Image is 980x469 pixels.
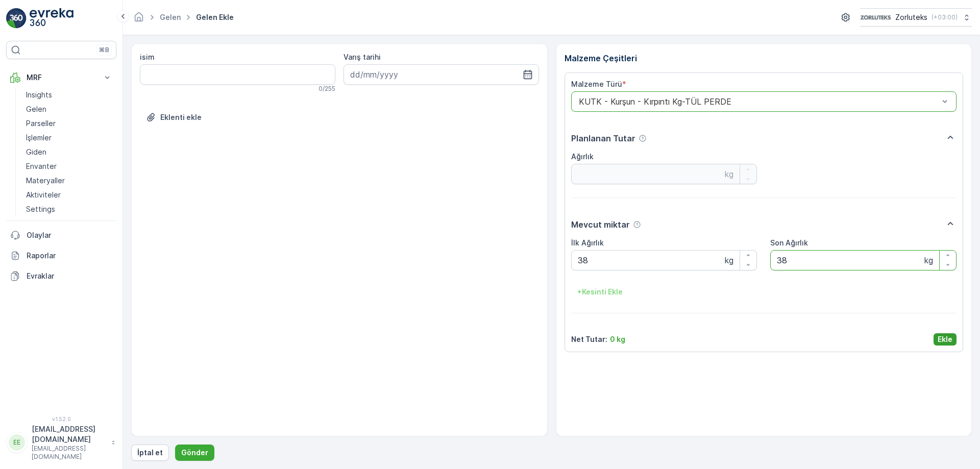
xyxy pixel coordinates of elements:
button: EE[EMAIL_ADDRESS][DOMAIN_NAME][EMAIL_ADDRESS][DOMAIN_NAME] [6,424,116,461]
label: Malzeme Türü [571,80,622,88]
span: 59.5 kg [51,235,77,243]
img: 6-1-9-3_wQBzyll.png [860,12,891,23]
p: Gelen [26,104,46,114]
p: Net Tutar : [571,334,607,344]
button: +Kesinti Ekle [571,284,629,300]
p: Settings [26,204,55,214]
input: dd/mm/yyyy [344,64,539,85]
p: Giden [26,147,46,157]
p: Gelen #6780 [463,9,516,21]
a: Materyaller [22,174,116,188]
span: Gelen ekle [194,12,236,22]
p: İşlemler [26,133,52,143]
p: Eklenti ekle [160,112,202,122]
a: Gelen [22,102,116,116]
div: Yardım Araç İkonu [633,220,641,229]
p: Ekle [938,334,952,344]
a: Evraklar [6,266,116,286]
p: + Kesinti Ekle [577,287,623,297]
button: Dosya Yükle [140,109,208,126]
span: 0 kg [47,218,63,227]
a: Aktiviteler [22,188,116,202]
a: Olaylar [6,225,116,245]
p: ( +03:00 ) [932,13,958,21]
button: Ekle [934,333,957,345]
button: MRF [6,67,116,88]
p: Olaylar [27,230,112,240]
p: 0 kg [610,334,625,344]
label: isim [140,53,155,61]
img: logo_light-DOdMpM7g.png [30,8,73,29]
p: Aktiviteler [26,190,61,200]
p: [EMAIL_ADDRESS][DOMAIN_NAME] [32,424,106,445]
span: Gelen #6780 [34,167,80,176]
span: 59.5 kg [45,184,70,193]
p: MRF [27,72,96,83]
p: Mevcut miktar [571,218,630,231]
p: 0 / 255 [318,85,335,93]
p: Gönder [181,448,208,458]
p: Materyaller [26,176,65,186]
button: İptal et [131,445,169,461]
p: Raporlar [27,251,112,261]
label: İlk Ağırlık [571,238,604,247]
button: Zorluteks(+03:00) [860,8,972,27]
p: kg [924,254,933,266]
button: Gönder [175,445,214,461]
a: Envanter [22,159,116,174]
a: Gelen [160,13,181,21]
span: İlk Ağırlık : [9,184,45,193]
label: Ağırlık [571,152,594,161]
a: Settings [22,202,116,216]
span: v 1.52.0 [6,416,116,422]
p: ⌘B [99,46,109,54]
p: kg [725,254,733,266]
a: Raporlar [6,245,116,266]
p: Zorluteks [895,12,927,22]
a: Insights [22,88,116,102]
p: Evraklar [27,271,112,281]
span: Name : [9,167,34,176]
label: Son Ağırlık [770,238,808,247]
div: EE [9,434,25,451]
p: Malzeme Çeşitleri [565,52,964,64]
p: Parseller [26,118,56,129]
a: Giden [22,145,116,159]
span: Net Tutar : [9,218,47,227]
p: [EMAIL_ADDRESS][DOMAIN_NAME] [32,445,106,461]
p: Insights [26,90,52,100]
label: Varış tarihi [344,53,381,61]
a: İşlemler [22,131,116,145]
span: KTT - Katlama Çıkışı - 0-50 cm Topbaşı Kg-TÜL PERDE [64,201,259,210]
p: Envanter [26,161,57,171]
a: Ana Sayfa [133,15,144,24]
span: Malzeme Türü : [9,201,64,210]
span: Son Ağırlık : [9,235,51,243]
p: Planlanan Tutar [571,132,635,144]
img: logo [6,8,27,29]
p: kg [725,168,733,180]
p: İptal et [137,448,163,458]
div: Yardım Araç İkonu [639,134,647,142]
a: Parseller [22,116,116,131]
